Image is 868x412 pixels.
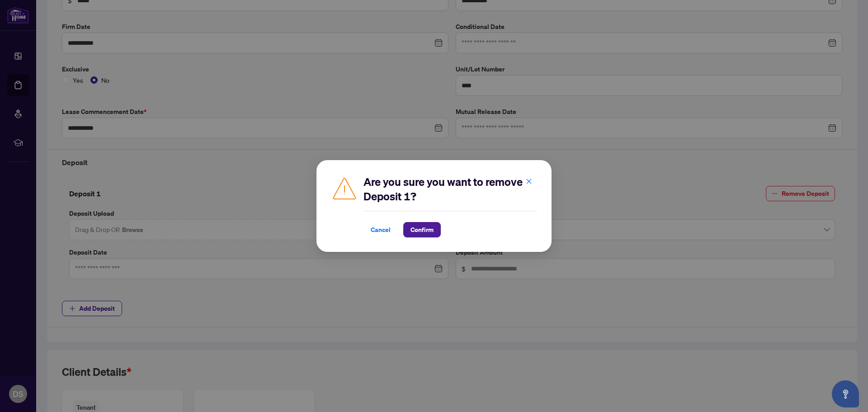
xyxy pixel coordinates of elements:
button: Open asap [832,380,859,407]
h2: Are you sure you want to remove Deposit 1? [363,175,537,204]
button: Cancel [363,222,398,237]
img: Caution Icon [331,175,358,202]
span: Cancel [371,223,391,237]
span: Confirm [410,223,434,237]
span: close [526,178,532,185]
button: Confirm [403,222,441,237]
